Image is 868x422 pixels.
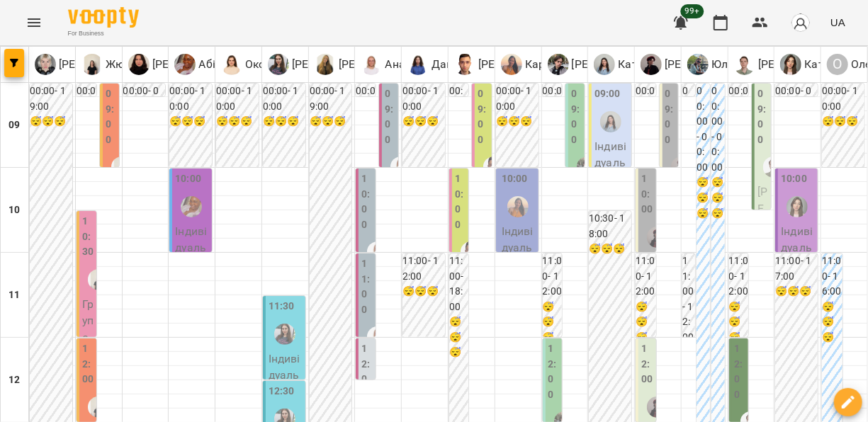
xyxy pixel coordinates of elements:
[123,84,166,114] h6: 00:00 - 09:00
[82,214,94,260] label: 10:30
[30,114,72,130] h6: 😴😴😴
[729,300,748,346] h6: 😴😴😴
[496,114,539,130] h6: 😴😴😴
[174,54,196,75] img: А
[106,86,115,147] label: 09:00
[30,84,72,114] h6: 00:00 - 19:00
[647,227,668,248] img: Аліса
[221,54,284,75] div: Оксана
[757,86,768,147] label: 09:00
[68,7,139,28] img: Voopty Logo
[827,54,848,75] div: О
[361,54,382,75] img: А
[9,287,20,303] h6: 11
[734,54,844,75] div: Андрій
[543,84,562,130] h6: 00:00 - 09:00
[729,253,748,300] h6: 11:00 - 12:00
[454,54,475,75] img: М
[263,114,305,130] h6: 😴😴😴
[791,13,811,33] img: avatar_s.png
[801,56,830,73] p: Катя
[687,54,709,75] img: Ю
[775,253,818,284] h6: 11:00 - 17:00
[647,397,668,418] img: Аліса
[781,171,807,187] label: 10:00
[449,84,468,144] h6: 00:00 - 09:00
[734,54,755,75] img: А
[103,56,135,73] p: Жюлі
[787,196,808,217] img: Катя
[128,54,150,75] img: О
[449,253,468,314] h6: 11:00 - 18:00
[594,54,668,75] a: К Катерина
[402,253,445,284] h6: 11:00 - 12:00
[682,84,696,175] h6: 00:00 - 09:00
[636,253,655,300] h6: 11:00 - 12:00
[641,54,750,75] a: А [PERSON_NAME]
[615,56,668,73] p: Катерина
[169,84,212,114] h6: 00:00 - 10:00
[501,54,561,75] div: Каріна
[35,54,145,75] a: Є [PERSON_NAME]
[763,156,784,178] img: Андрій
[56,56,145,73] p: [PERSON_NAME]
[682,253,696,345] h6: 11:00 - 12:00
[175,223,209,406] p: Індивідуальне онлайн заняття 50 хв рівні В2+ - [PERSON_NAME]
[336,56,424,73] p: [PERSON_NAME]
[775,84,818,114] h6: 00:00 - 09:00
[407,54,429,75] img: Д
[543,300,562,346] h6: 😴😴😴
[169,114,212,130] h6: 😴😴😴
[755,56,844,73] p: [PERSON_NAME]
[174,54,239,75] a: А Абігейл
[636,300,655,346] h6: 😴😴😴
[548,54,658,75] a: М [PERSON_NAME]
[641,341,653,387] label: 12:00
[780,54,830,75] a: К Катя
[522,56,561,73] p: Каріна
[269,299,295,314] label: 11:30
[822,114,864,130] h6: 😴😴😴
[501,54,522,75] img: К
[268,54,378,75] div: Юлія
[697,84,710,175] h6: 00:00 - 00:00
[697,175,710,221] h6: 😴😴😴
[825,9,851,35] button: UA
[216,114,259,130] h6: 😴😴😴
[268,54,378,75] a: Ю [PERSON_NAME]
[263,84,305,114] h6: 00:00 - 10:00
[454,54,564,75] div: Михайло
[822,253,842,300] h6: 11:00 - 16:00
[729,84,748,130] h6: 00:00 - 09:00
[361,341,372,402] label: 12:00
[88,269,109,290] div: Жюлі
[221,54,284,75] a: О Оксана
[735,341,745,402] label: 12:00
[681,4,704,18] span: 99+
[35,54,145,75] div: Єлизавета
[88,397,109,418] img: Жюлі
[310,114,352,130] h6: 😴😴😴
[181,196,202,217] img: Абігейл
[315,54,336,75] img: М
[780,54,801,75] img: К
[315,54,424,75] div: Марина
[589,211,631,241] h6: 10:30 - 18:00
[662,56,750,73] p: [PERSON_NAME]
[687,54,735,75] a: Ю Юля
[501,54,561,75] a: К Каріна
[81,54,103,75] img: Ж
[507,196,529,217] img: Каріна
[128,54,238,75] a: О [PERSON_NAME]
[361,171,372,232] label: 10:00
[496,84,539,114] h6: 00:00 - 10:00
[9,372,20,388] h6: 12
[268,54,289,75] img: Ю
[310,84,352,114] h6: 00:00 - 19:00
[17,6,51,40] button: Menu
